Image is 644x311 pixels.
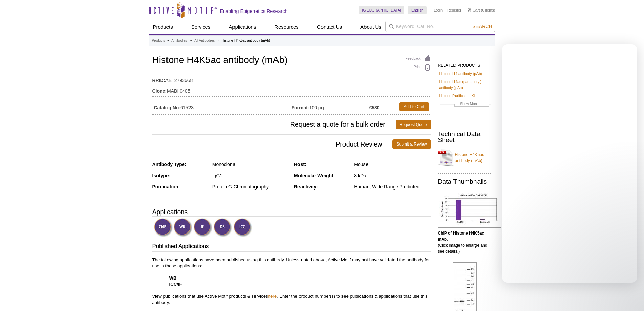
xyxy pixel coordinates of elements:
img: Immunocytochemistry Validated [234,218,252,237]
button: Search [470,23,494,29]
h1: Histone H4K5ac antibody (mAb) [152,55,431,66]
iframe: Intercom live chat [502,44,637,283]
span: Product Review [152,139,393,149]
a: here [268,294,277,299]
strong: Host: [294,162,306,167]
img: ChIP Validated [154,218,173,237]
strong: WB [169,275,177,281]
strong: ICC/IF [169,282,182,287]
strong: Antibody Type: [152,162,186,167]
strong: Isotype: [152,173,171,178]
h3: Applications [152,207,431,217]
img: Immunofluorescence Validated [194,218,212,237]
h2: Data Thumbnails [438,179,492,185]
strong: Reactivity: [294,184,318,190]
a: Register [447,8,461,13]
img: Your Cart [468,8,471,12]
strong: Catalog No: [154,105,181,111]
a: Products [152,38,165,44]
a: About Us [356,21,385,34]
img: Western Blot Validated [174,218,192,237]
td: MABI 0405 [152,84,431,95]
p: The following applications have been published using this antibody. Unless noted above, Active Mo... [152,257,431,306]
a: Contact Us [313,21,346,34]
strong: Clone: [152,88,167,94]
a: Login [434,8,443,13]
a: Add to Cart [399,102,429,111]
strong: Molecular Weight: [294,173,335,178]
a: Request Quote [396,120,431,129]
a: Services [187,21,215,34]
img: Histone H4K5ac antibody (mAb) tested by ChIP. [438,192,501,228]
a: Resources [270,21,303,34]
td: 61523 [152,101,292,113]
td: 100 µg [292,101,369,113]
strong: Purification: [152,184,180,190]
img: Dot Blot Validated [214,218,232,237]
a: Feedback [406,55,431,62]
div: Protein G Chromatography [212,184,289,190]
h2: Technical Data Sheet [438,131,492,143]
li: » [217,39,219,42]
span: Request a quote for a bulk order [152,120,396,129]
div: 8 kDa [354,173,431,179]
a: [GEOGRAPHIC_DATA] [359,6,405,14]
strong: RRID: [152,77,165,83]
a: Print [406,64,431,71]
a: Products [149,21,177,34]
td: AB_2793668 [152,73,431,84]
div: Monoclonal [212,161,289,168]
iframe: Intercom live chat [621,288,637,304]
h2: Enabling Epigenetics Research [220,8,288,14]
a: Show More [439,101,491,108]
div: Mouse [354,161,431,168]
a: Cart [468,8,480,13]
li: | [445,6,446,14]
div: IgG1 [212,173,289,179]
li: (0 items) [468,6,495,14]
li: » [167,39,169,42]
li: » [190,39,192,42]
span: Search [472,24,492,29]
a: Applications [225,21,260,34]
a: Antibodies [171,38,187,44]
a: Histone H4 antibody (pAb) [439,71,482,77]
input: Keyword, Cat. No. [385,21,495,32]
a: Histone Purification Kit [439,93,476,99]
a: Histone H4K5ac antibody (mAb) [438,148,492,168]
h2: RELATED PRODUCTS [438,58,492,70]
a: English [408,6,427,14]
a: Submit a Review [392,139,431,149]
strong: €580 [369,105,379,111]
a: All Antibodies [194,38,215,44]
h3: Published Applications [152,242,431,252]
p: (Click image to enlarge and see details.) [438,230,492,254]
b: ChIP of Histone H4K5ac mAb. [438,231,484,242]
strong: Format: [292,105,309,111]
li: Histone H4K5ac antibody (mAb) [222,39,270,42]
div: Human, Wide Range Predicted [354,184,431,190]
a: Histone H4ac (pan-acetyl) antibody (pAb) [439,79,491,91]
